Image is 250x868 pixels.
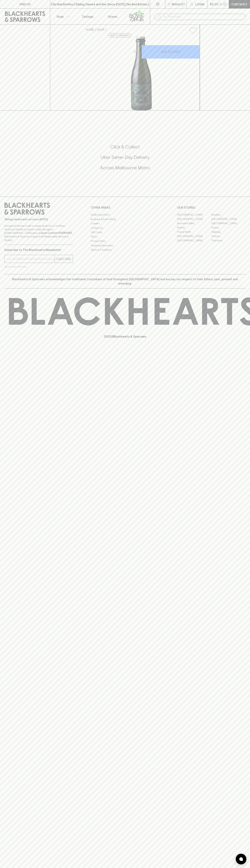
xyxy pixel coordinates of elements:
[231,2,247,6] p: Checkout
[177,230,211,234] a: Fitzroy North
[91,205,159,210] p: OTHER AREAS
[211,238,246,243] a: Thornbury
[19,2,31,6] p: FIND US
[56,14,64,19] p: Shop
[7,256,55,262] input: e.g. jane@blackheartsandsparrows.com.au
[211,213,246,217] a: Braddon
[177,213,211,217] a: [GEOGRAPHIC_DATA]
[211,225,246,230] a: Fitzroy
[211,221,246,225] a: [GEOGRAPHIC_DATA]
[7,277,243,286] p: Blackhearts & Sparrows acknowledges the traditional Custodians of land throughout [GEOGRAPHIC_DAT...
[177,217,211,221] a: [GEOGRAPHIC_DATA]
[83,37,200,110] img: 40752.png
[211,217,246,221] a: [GEOGRAPHIC_DATA]
[188,26,198,35] button: Add to wishlist
[163,14,243,20] input: Try "Pinot noir"
[4,224,73,242] p: It is against the law to sell or supply alcohol to, or to obtain alcohol on behalf of a person un...
[91,235,159,239] a: FAQ's
[82,14,93,19] p: Tastings
[172,2,185,6] p: Wishlist
[86,28,94,31] a: HOME
[177,234,211,238] a: [GEOGRAPHIC_DATA]
[161,50,180,54] p: ADD TO CART
[55,255,73,263] button: SUBSCRIBE
[4,144,246,150] h5: Click & Collect
[239,857,243,861] img: bubble-icon
[91,217,159,221] a: Business & Bulk Gifting
[177,221,211,225] a: Brunswick West
[177,225,211,230] a: Elwood
[177,238,211,243] a: [GEOGRAPHIC_DATA]
[91,239,159,243] a: Privacy Policy
[56,257,71,261] p: SUBSCRIBE
[91,248,159,252] a: Terms & Conditions
[50,9,75,24] button: Shop
[91,221,159,226] a: Careers
[91,243,159,248] a: Shipping Information
[91,213,159,217] a: Bottle Drop FAQ's
[211,230,246,234] a: Geelong
[39,231,72,234] strong: Liquor License #32064953
[4,248,73,252] p: Subscribe to The Blackhearts Newsletter
[4,154,246,160] h5: Uber Same-Day Delivery
[4,218,73,221] p: Sibling owned and run since [DATE]
[91,230,159,235] a: Gift Cards
[4,165,246,171] h5: Across Melbourne Metro
[91,226,159,230] a: Contact Us
[75,9,100,24] a: Tastings
[142,45,200,59] button: ADD TO CART
[97,28,105,31] a: SHOP
[210,2,218,6] p: $0.00
[108,14,117,19] p: Stores
[224,3,226,5] p: 0
[211,234,246,238] a: Prahran
[100,9,125,24] a: Stores
[177,205,246,210] p: OUR STORES
[195,2,204,6] p: Login
[4,265,73,268] p: We will never spam you
[4,130,246,189] div: Call to action block
[108,33,132,38] button: Add to wishlist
